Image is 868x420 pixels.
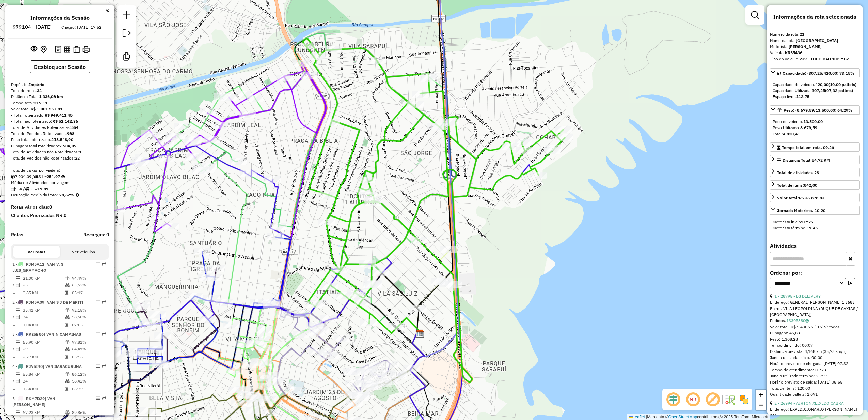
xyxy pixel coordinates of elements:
[789,44,822,49] strong: [PERSON_NAME]
[774,294,821,299] a: 1 - 28795 - LG DELIVERY
[72,289,106,296] td: 05:17
[53,44,63,55] button: Logs desbloquear sessão
[26,396,45,401] span: RKM7D29
[16,340,20,344] i: Distância Total
[770,180,860,190] a: Total de itens:842,00
[774,401,844,406] a: 2 - 26994 - AIRTON XEIXEDO CABRA
[770,155,860,164] a: Distância Total:54,72 KM
[11,143,109,149] div: Cubagem total roteirizado:
[120,26,133,42] a: Exportar sessão
[739,394,749,405] img: Exibir/Ocultar setores
[12,386,16,392] td: =
[72,354,106,360] td: 05:56
[783,71,854,76] span: Capacidade: (307,25/420,00) 73,15%
[773,131,857,137] div: Total:
[102,262,106,266] em: Rota exportada
[25,187,29,191] i: Total de rotas
[59,24,104,30] div: Criação: [DATE] 17:52
[800,32,804,37] strong: 21
[802,219,813,224] strong: 07:25
[52,119,78,124] strong: R$ 52.142,36
[814,170,819,175] strong: 28
[26,332,44,337] span: RKE5B86
[783,131,800,136] strong: 4.820,41
[16,315,20,319] i: Total de Atividades
[805,319,809,323] i: Observações
[11,94,109,100] div: Distância Total:
[770,299,860,305] div: Endereço: GENERAL [PERSON_NAME] 1 3683
[770,361,860,367] div: Horário previsto de chegada: [DATE] 07:32
[804,183,817,188] strong: 842,00
[11,192,58,197] span: Ocupação média da frota:
[11,149,109,155] div: Total de Atividades não Roteirizadas:
[39,94,63,99] strong: 1.336,06 km
[665,391,681,408] span: Ocultar deslocamento
[16,308,20,312] i: Distância Total
[65,291,68,295] i: Tempo total em rota
[629,415,645,419] a: Leaflet
[83,232,109,238] h4: Recargas: 0
[45,112,73,118] strong: R$ 949.411,45
[11,81,109,88] div: Depósito:
[803,119,823,124] strong: 13.500,00
[72,346,106,352] td: 64,47%
[12,321,16,328] td: =
[65,410,70,415] i: % de utilização do peso
[773,125,857,131] div: Peso Utilizado:
[646,415,647,419] span: |
[61,175,65,179] i: Meta Caixas/viagem: 1,00 Diferença: 253,97
[72,307,106,314] td: 92,15%
[799,195,824,200] strong: R$ 36.878,83
[770,348,860,355] div: Distância prevista: 4,168 km (35,73 km/h)
[22,354,65,360] td: 2,27 KM
[770,206,860,215] a: Jornada Motorista: 10:20
[12,364,82,369] span: 4 -
[39,44,48,55] button: Centralizar mapa no depósito ou ponto de apoio
[96,364,100,368] em: Opções
[784,108,852,113] span: Peso: (8.679,59/13.500,00) 64,29%
[756,400,766,410] a: Zoom out
[49,204,52,210] strong: 0
[22,409,65,416] td: 67,23 KM
[812,157,830,163] span: 54,72 KM
[65,372,70,376] i: % de utilização do peso
[770,330,860,336] div: Cubagem: 45,83
[770,68,860,77] a: Capacidade: (307,25/420,00) 73,15%
[26,364,43,369] span: RJV5I40
[770,406,860,419] div: Endereço: EXPEDICIONARIO [PERSON_NAME] 281
[72,378,106,385] td: 58,42%
[812,88,825,93] strong: 307,25
[782,145,834,150] span: Tempo total em rota: 09:26
[770,142,860,152] a: Tempo total em rota: 09:26
[770,243,860,249] h4: Atividades
[72,339,106,346] td: 97,81%
[773,225,857,231] div: Motorista término:
[65,347,70,351] i: % de utilização da cubagem
[770,37,860,44] div: Nome da rota:
[770,391,860,397] div: Quantidade pallets: 1,091
[16,347,20,351] i: Total de Atividades
[773,94,857,100] div: Espaço livre:
[11,124,109,131] div: Total de Atividades Roteirizadas:
[72,45,81,55] button: Visualizar Romaneio
[76,193,79,197] em: Média calculada utilizando a maior ocupação (%Peso ou %Cubagem) de cada rota da sessão. Rotas cro...
[11,131,109,137] div: Total de Pedidos Roteirizados:
[800,56,849,61] strong: 239 - TOCO BAU 10P MBZ
[11,167,109,174] div: Total de caixas por viagem:
[43,364,82,369] span: | VAN SARACURUNA
[770,336,860,342] div: Peso: 1.308,28
[22,378,65,385] td: 34
[800,125,817,130] strong: 8.679,59
[51,137,73,142] strong: 218.548,90
[807,225,818,230] strong: 17:45
[22,289,65,296] td: 0,85 KM
[770,269,860,277] label: Ordenar por:
[11,175,15,179] i: Cubagem total roteirizado
[106,6,109,14] a: Clique aqui para minimizar o painel
[845,278,855,288] button: Ordem crescente
[22,307,65,314] td: 35,41 KM
[47,174,60,179] strong: 254,97
[65,276,70,280] i: % de utilização do peso
[22,314,65,320] td: 34
[770,324,860,330] div: Valor total: R$ 5.490,75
